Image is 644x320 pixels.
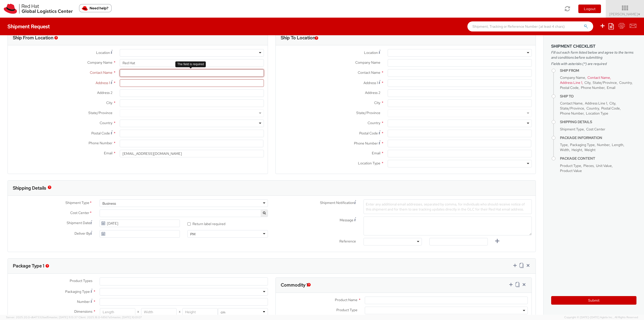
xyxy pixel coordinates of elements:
[177,308,182,316] span: X
[584,148,595,152] span: Weight
[74,231,90,236] span: Deliver By
[560,111,584,116] span: Phone Number
[584,80,590,85] span: City
[100,121,112,125] span: Country
[586,106,599,111] span: Country
[583,163,594,168] span: Pieces
[335,298,357,302] span: Product Name
[97,90,112,95] span: Address 2
[356,111,380,115] span: State/Province
[13,35,53,40] h3: Ship From Location
[564,315,638,319] span: Copyright © [DATE]-[DATE] Agistix Inc., All Rights Reserved
[141,308,177,316] input: Width
[551,44,636,49] h3: Shipment Checklist
[585,101,607,105] span: Address Line 1
[560,106,584,111] span: State/Province
[8,24,50,29] h4: Shipment Request
[96,50,110,55] span: Location
[467,21,593,31] input: Shipment, Tracking or Reference Number (at least 4 chars)
[601,106,620,111] span: Postal Code
[593,80,617,85] span: State/Province
[6,315,78,319] span: Server: 2025.20.0-db47332bad5
[570,143,595,147] span: Packaging Type
[638,12,641,16] span: ▼
[354,141,378,146] span: Phone Number
[90,70,112,75] span: Contact Name
[586,111,608,116] span: Location Type
[281,282,308,288] h3: Commodity 1
[560,143,568,147] span: Type
[551,296,636,305] button: Submit
[609,12,641,16] span: [PERSON_NAME]
[560,69,636,73] h4: Ship From
[77,299,90,304] span: Number
[587,75,610,80] span: Contact Name
[67,220,90,226] span: Shipment Date
[560,163,581,168] span: Product Type
[100,308,135,316] input: Length
[597,143,610,147] span: Number
[340,218,353,222] span: Message
[106,100,112,105] span: City
[135,308,141,316] span: X
[372,151,380,155] span: Email
[560,120,636,124] h4: Shipping Details
[560,85,579,90] span: Postal Code
[374,100,380,105] span: City
[187,221,226,226] label: Return label required
[65,200,89,206] span: Shipment Type
[336,308,357,312] span: Product Type
[560,75,585,80] span: Company Name
[96,81,110,85] span: Address 1
[551,50,636,60] span: Fill out each form listed below and agree to the terms and conditions before submitting
[364,81,378,85] span: Address 1
[89,141,112,145] span: Phone Number
[281,35,315,40] h3: Ship To Location
[339,239,356,243] span: Reference
[366,202,525,211] span: Enter any additional email addresses, separated by comma, for individuals who should receive noti...
[596,163,612,168] span: Unit Value
[364,50,378,55] span: Location
[65,289,90,294] span: Packaging Type
[13,263,44,268] h3: Package Type 1
[612,143,623,147] span: Length
[102,201,116,206] div: Business
[88,111,112,115] span: State/Province
[87,60,112,65] span: Company Name
[572,148,582,152] span: Height
[551,61,636,66] span: Fields with asterisks (*) are required
[586,127,605,131] span: Cost Center
[320,200,354,205] span: Shipment Notification
[358,161,380,165] span: Location Type
[560,127,584,131] span: Shipment Type
[581,85,605,90] span: Phone Number
[368,121,380,125] span: Country
[78,315,142,319] span: Client: 2025.18.0-fd567a5
[4,4,73,14] img: rh-logistics-00dfa346123c4ec078e1.svg
[560,157,636,160] h4: Package Content
[70,278,92,283] span: Product Types
[578,5,601,13] button: Logout
[190,232,195,237] div: PM
[74,309,92,314] span: Dimensions
[359,131,378,135] span: Postal Code
[607,85,615,90] span: Email
[560,80,582,85] span: Address Line 1
[79,4,112,12] button: Need help?
[560,168,582,173] span: Product Value
[49,315,78,319] span: master, [DATE] 11:13:37
[619,80,632,85] span: Country
[112,315,142,319] span: master, [DATE] 10:01:07
[182,308,218,316] input: Height
[13,186,46,191] h3: Shipping Details
[91,131,110,135] span: Postal Code
[358,70,380,75] span: Contact Name
[560,94,636,98] h4: Ship To
[187,222,191,226] input: Return label required
[70,210,89,216] span: Cost Center
[355,60,380,65] span: Company Name
[104,151,112,155] span: Email
[609,101,615,105] span: City
[560,148,569,152] span: Width
[365,90,380,95] span: Address 2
